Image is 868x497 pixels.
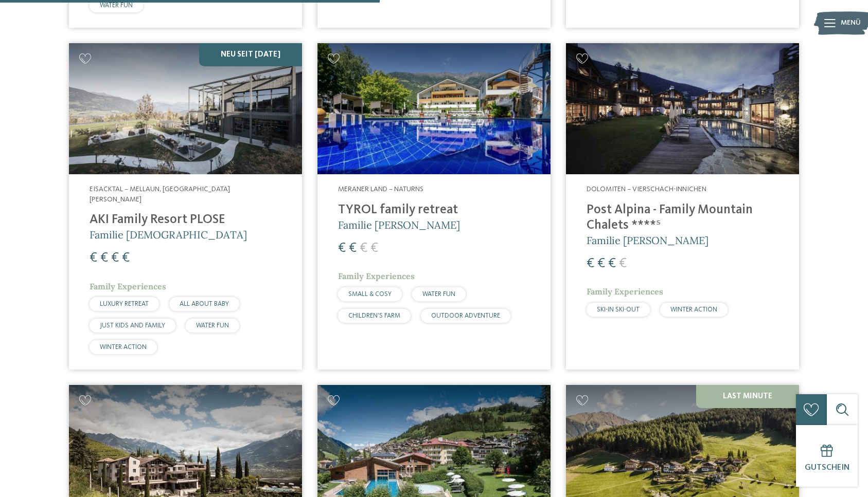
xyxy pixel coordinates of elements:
span: WINTER ACTION [670,306,717,313]
span: JUST KIDS AND FAMILY [100,322,165,329]
a: Familienhotels gesucht? Hier findet ihr die besten! Dolomiten – Vierschach-Innichen Post Alpina -... [566,43,799,370]
img: Familien Wellness Residence Tyrol **** [317,43,551,174]
span: € [587,257,594,270]
span: € [608,257,616,270]
span: WATER FUN [196,322,229,329]
span: WATER FUN [100,2,133,9]
span: € [619,257,627,270]
h4: TYROL family retreat [338,203,530,218]
h4: AKI Family Resort PLOSE [90,212,281,228]
a: Gutschein [796,425,858,487]
span: Meraner Land – Naturns [338,186,423,193]
span: Dolomiten – Vierschach-Innichen [587,186,706,193]
img: Post Alpina - Family Mountain Chalets ****ˢ [566,43,799,174]
span: € [111,251,119,265]
span: OUTDOOR ADVENTURE [431,312,500,319]
h4: Post Alpina - Family Mountain Chalets ****ˢ [587,203,778,233]
span: € [360,242,367,255]
span: ALL ABOUT BABY [180,301,229,307]
span: SKI-IN SKI-OUT [597,306,640,313]
span: € [122,251,130,265]
span: Familie [PERSON_NAME] [587,234,708,247]
img: Familienhotels gesucht? Hier findet ihr die besten! [69,43,302,174]
span: € [338,242,346,255]
span: € [100,251,108,265]
span: Family Experiences [338,271,415,281]
a: Familienhotels gesucht? Hier findet ihr die besten! NEU seit [DATE] Eisacktal – Mellaun, [GEOGRAP... [69,43,302,370]
span: WINTER ACTION [100,344,147,351]
span: CHILDREN’S FARM [348,312,400,319]
span: Family Experiences [90,281,166,291]
a: Familienhotels gesucht? Hier findet ihr die besten! Meraner Land – Naturns TYROL family retreat F... [317,43,551,370]
span: Family Experiences [587,286,663,297]
span: Eisacktal – Mellaun, [GEOGRAPHIC_DATA][PERSON_NAME] [90,186,230,203]
span: € [349,242,357,255]
span: Familie [DEMOGRAPHIC_DATA] [90,228,247,241]
span: Gutschein [805,464,849,472]
span: € [597,257,605,270]
span: € [370,242,378,255]
span: LUXURY RETREAT [100,301,149,307]
span: SMALL & COSY [348,291,392,298]
span: WATER FUN [422,291,455,298]
span: Familie [PERSON_NAME] [338,218,460,231]
span: € [90,251,97,265]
